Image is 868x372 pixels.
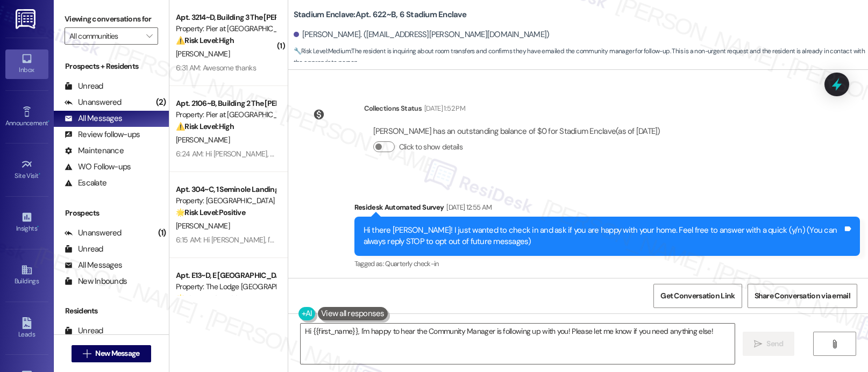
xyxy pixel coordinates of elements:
div: Unread [65,81,103,92]
div: [DATE] 12:55 AM [444,202,492,213]
a: Inbox [5,49,48,78]
div: Apt. 2106~B, Building 2 The [PERSON_NAME] [176,98,275,109]
span: Share Conversation via email [755,290,850,302]
i:  [83,349,91,358]
input: All communities [69,27,141,45]
span: Get Conversation Link [660,290,735,302]
strong: 🌟 Risk Level: Positive [176,208,245,217]
div: Unread [65,325,103,337]
a: Insights • [5,208,48,237]
img: ResiDesk Logo [16,9,38,29]
div: Property: Pier at [GEOGRAPHIC_DATA] [176,23,275,34]
strong: 🔧 Risk Level: Medium [294,47,351,55]
div: WO Follow-ups [65,161,131,173]
div: Residents [54,305,169,317]
div: Apt. 3214~D, Building 3 The [PERSON_NAME] [176,12,275,23]
div: 6:15 AM: Hi [PERSON_NAME], I'm so glad to hear the work order was completed to your satisfaction.... [176,235,855,245]
label: Viewing conversations for [65,11,158,27]
a: Buildings [5,261,48,290]
label: Click to show details [399,141,463,153]
textarea: Hi {{first_name}}, I'm happy to hear the Community Manager is following up with you! Please let m... [301,324,735,364]
div: Property: [GEOGRAPHIC_DATA] [176,195,275,206]
div: (1) [155,225,169,241]
i:  [754,340,762,348]
button: Send [743,332,795,356]
i:  [830,340,838,348]
strong: 🌟 Risk Level: Positive [176,294,245,303]
strong: ⚠️ Risk Level: High [176,121,234,131]
div: Property: Pier at [GEOGRAPHIC_DATA] [176,109,275,120]
div: (2) [153,94,169,111]
div: [PERSON_NAME]. ([EMAIL_ADDRESS][PERSON_NAME][DOMAIN_NAME]) [294,29,550,40]
div: Unanswered [65,97,122,108]
span: New Message [95,348,139,359]
div: Escalate [65,177,106,189]
div: All Messages [65,260,122,271]
span: • [48,118,49,125]
a: Site Visit • [5,155,48,184]
span: • [39,170,40,178]
a: Leads [5,314,48,343]
div: Apt. 304~C, 1 Seminole Landing [176,184,275,195]
span: • [37,223,39,231]
div: Residesk Automated Survey [354,202,860,217]
i:  [146,32,152,40]
div: Maintenance [65,145,124,156]
div: New Inbounds [65,276,127,287]
div: Review follow-ups [65,129,140,140]
button: Share Conversation via email [748,284,857,308]
div: Collections Status [364,103,422,114]
span: [PERSON_NAME] [176,49,230,59]
span: [PERSON_NAME] [176,135,230,145]
div: 6:31 AM: Awesome thanks [176,63,256,73]
div: All Messages [65,113,122,124]
div: [PERSON_NAME] has an outstanding balance of $0 for Stadium Enclave (as of [DATE]) [373,126,660,137]
span: Send [766,338,783,349]
button: New Message [72,345,151,362]
div: Prospects + Residents [54,61,169,72]
div: Hi there [PERSON_NAME]! I just wanted to check in and ask if you are happy with your home. Feel f... [364,225,843,248]
span: Quarterly check-in [385,259,438,268]
b: Stadium Enclave: Apt. 622~B, 6 Stadium Enclave [294,9,466,20]
div: Prospects [54,208,169,219]
span: [PERSON_NAME] [176,221,230,231]
div: Tagged as: [354,256,860,271]
div: Unanswered [65,227,122,239]
div: [DATE] 1:52 PM [422,103,465,114]
div: Apt. E13~D, E [GEOGRAPHIC_DATA] at [GEOGRAPHIC_DATA] [176,270,275,281]
span: : The resident is inquiring about room transfers and confirms they have emailed the community man... [294,46,868,69]
div: Property: The Lodge [GEOGRAPHIC_DATA] [176,281,275,292]
div: Unread [65,244,103,255]
strong: ⚠️ Risk Level: High [176,35,234,45]
button: Get Conversation Link [653,284,742,308]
